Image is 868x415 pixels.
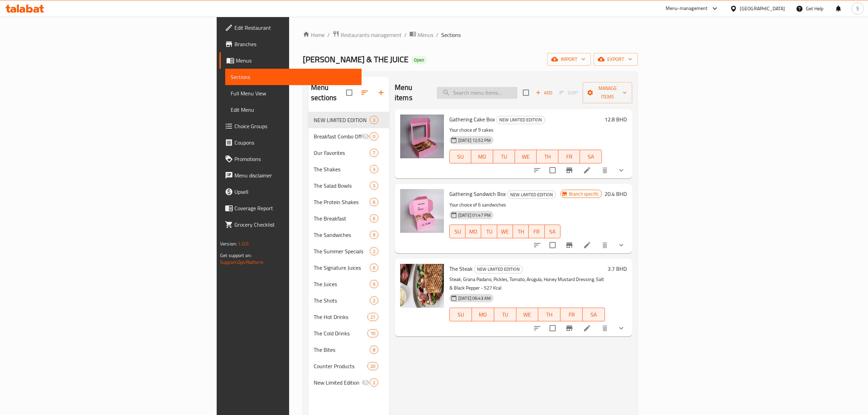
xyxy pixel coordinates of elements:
[219,134,362,151] a: Coupons
[234,220,356,229] span: Grocery Checklist
[474,265,523,273] span: NEW LIMITED EDITION
[219,200,362,216] a: Coverage Report
[449,150,471,163] button: SU
[370,183,378,189] span: 3
[362,378,370,387] svg: Inactive section
[314,132,362,140] div: Breakfast Combo Offer
[507,190,556,199] div: NEW LIMITED EDITION
[370,232,378,238] span: 9
[341,31,402,39] span: Restaurants management
[314,296,370,305] span: The Shots
[333,30,402,39] a: Restaurants management
[219,151,362,167] a: Promotions
[441,31,461,39] span: Sections
[314,346,370,354] div: The Bites
[314,362,367,370] span: Counter Products
[362,132,370,140] svg: Inactive section
[516,227,526,237] span: TH
[370,133,378,140] span: 0
[314,231,370,239] span: The Sandwiches
[539,152,556,162] span: TH
[219,184,362,200] a: Upsell
[561,152,578,162] span: FR
[541,310,558,320] span: TH
[370,346,378,354] div: items
[449,189,506,199] span: Gathering Sandwich Box
[308,243,389,259] div: The Summer Specials2
[370,165,378,173] div: items
[373,84,389,101] button: Add section
[452,152,469,162] span: SU
[452,227,463,237] span: SU
[370,281,378,287] span: 9
[599,55,632,64] span: export
[452,310,469,320] span: SU
[500,227,510,237] span: WE
[303,30,638,39] nav: breadcrumb
[308,309,389,325] div: The Hot Drinks21
[613,162,629,178] button: show more
[308,342,389,358] div: The Bites8
[219,36,362,52] a: Branches
[481,225,497,238] button: TU
[617,324,625,332] svg: Show Choices
[497,225,513,238] button: WE
[219,118,362,134] a: Choice Groups
[468,227,478,237] span: MO
[314,280,370,288] div: The Juices
[370,296,378,305] div: items
[314,378,362,387] span: New Limited Edition
[545,321,560,335] span: Select to update
[234,138,356,147] span: Coupons
[234,155,356,163] span: Promotions
[449,308,472,321] button: SU
[231,73,356,81] span: Sections
[219,52,362,69] a: Menus
[225,85,362,102] a: Full Menu View
[533,88,555,98] button: Add
[314,313,367,321] div: The Hot Drinks
[666,4,708,13] div: Menu-management
[314,247,370,255] span: The Summer Specials
[449,114,495,124] span: Gathering Cake Box
[496,116,545,124] div: NEW LIMITED EDITION
[314,214,370,223] div: The Breakfast
[314,182,370,190] div: The Salad Bowls
[370,215,378,222] span: 6
[370,347,378,353] span: 8
[474,265,523,273] div: NEW LIMITED EDITION
[456,212,493,218] span: [DATE] 01:47 PM
[456,137,493,144] span: [DATE] 12:52 PM
[314,149,370,157] span: Our Favorites
[400,189,444,233] img: Gathering Sandwich Box
[583,166,591,174] a: Edit menu item
[465,225,481,238] button: MO
[545,225,560,238] button: SA
[585,310,602,320] span: SA
[497,116,545,124] span: NEW LIMITED EDITION
[370,150,378,156] span: 7
[436,31,438,39] li: /
[400,115,444,158] img: Gathering Cake Box
[497,310,514,320] span: TU
[308,112,389,128] div: NEW LIMITED EDITION3
[494,308,516,321] button: TU
[314,264,370,272] div: The Signature Juices
[225,69,362,85] a: Sections
[308,109,389,393] nav: Menu sections
[472,308,494,321] button: MO
[496,152,512,162] span: TU
[519,310,536,320] span: WE
[308,374,389,391] div: New Limited Edition2
[370,247,378,255] div: items
[529,237,545,253] button: sort-choices
[535,89,553,97] span: Add
[370,378,378,387] div: items
[395,82,429,103] h2: Menu items
[314,165,370,173] span: The Shakes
